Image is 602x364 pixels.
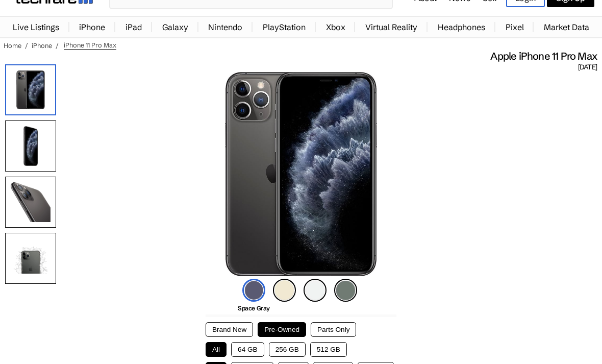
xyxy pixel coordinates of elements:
[8,17,64,37] a: Live Listings
[304,279,327,302] img: silver-icon
[5,233,56,284] img: Camera
[231,342,264,357] button: 64 GB
[578,63,597,72] span: [DATE]
[258,322,306,337] button: Pre-Owned
[64,41,116,50] span: iPhone 11 Pro Max
[206,322,253,337] button: Brand New
[238,304,270,312] span: Space Gray
[242,279,265,302] img: space-gray-icon
[74,17,110,37] a: iPhone
[25,41,28,50] span: /
[310,342,347,357] button: 512 GB
[157,17,193,37] a: Galaxy
[5,64,56,115] img: iPhone 11 Pro
[311,322,356,337] button: Parts Only
[490,50,597,63] span: Apple iPhone 11 Pro Max
[258,17,311,37] a: PlayStation
[539,17,594,37] a: Market Data
[269,342,306,357] button: 256 GB
[433,17,490,37] a: Headphones
[334,279,357,302] img: midnight-green-icon
[56,41,59,50] span: /
[5,177,56,228] img: Rear
[32,41,52,50] a: iPhone
[120,17,147,37] a: iPad
[500,17,529,37] a: Pixel
[321,17,350,37] a: Xbox
[4,41,21,50] a: Home
[273,279,296,302] img: gold-icon
[360,17,422,37] a: Virtual Reality
[203,17,247,37] a: Nintendo
[225,72,377,276] img: iPhone 11 Pro Max
[206,342,227,357] button: All
[5,120,56,172] img: Front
